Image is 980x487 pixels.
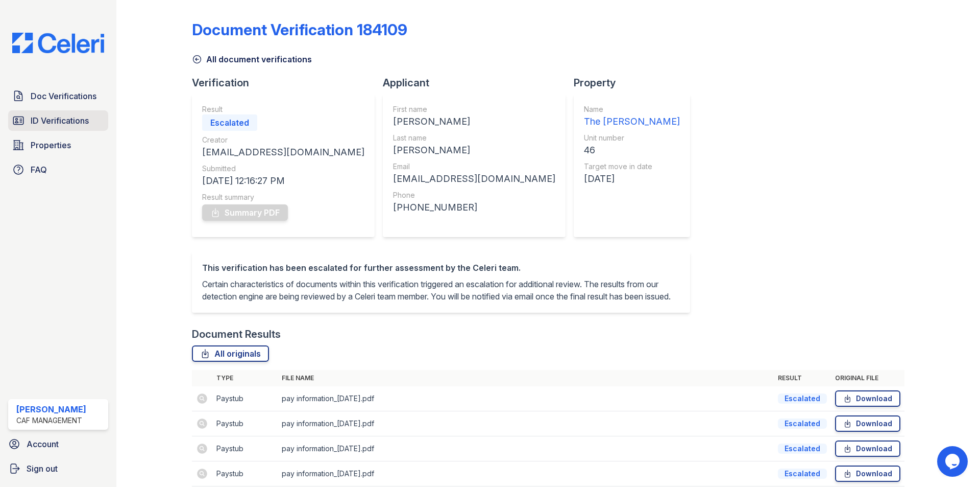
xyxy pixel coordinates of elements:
div: [PERSON_NAME] [16,403,86,415]
a: Download [835,415,900,432]
img: CE_Logo_Blue-a8612792a0a2168367f1c8372b55b34899dd931a85d93a1a3d3e32e68fde9ad4.png [4,33,112,53]
div: [PERSON_NAME] [393,114,555,129]
a: Download [835,466,900,482]
a: Account [4,434,112,454]
div: Document Verification 184109 [192,20,407,39]
p: Certain characteristics of documents within this verification triggered an escalation for additio... [202,278,680,303]
a: Name The [PERSON_NAME] [584,104,680,129]
div: [PHONE_NUMBER] [393,200,555,215]
div: [DATE] [584,172,680,186]
iframe: chat widget [937,446,970,477]
span: Properties [31,139,71,151]
a: All originals [192,345,269,362]
div: Email [393,161,555,172]
div: Submitted [202,164,364,174]
th: Type [212,370,278,386]
span: ID Verifications [31,114,89,127]
div: Document Results [192,327,281,341]
td: pay information_[DATE].pdf [278,436,774,461]
span: Account [27,438,59,450]
td: pay information_[DATE].pdf [278,461,774,486]
div: Creator [202,135,364,145]
th: Result [774,370,831,386]
td: Paystub [212,386,278,411]
div: Phone [393,190,555,200]
div: Result summary [202,192,364,202]
a: Download [835,440,900,457]
span: Sign out [27,462,58,475]
div: The [PERSON_NAME] [584,114,680,129]
a: Download [835,390,900,407]
div: Result [202,104,364,114]
td: Paystub [212,436,278,461]
div: Property [574,76,698,90]
div: Unit number [584,133,680,143]
div: Last name [393,133,555,143]
td: Paystub [212,411,278,436]
div: First name [393,104,555,114]
div: [EMAIL_ADDRESS][DOMAIN_NAME] [202,145,364,159]
div: Target move in date [584,161,680,172]
div: Escalated [778,393,827,404]
div: Escalated [778,469,827,479]
div: Name [584,104,680,114]
div: Escalated [778,419,827,429]
a: All document verifications [192,53,312,65]
td: pay information_[DATE].pdf [278,386,774,411]
div: Applicant [383,76,574,90]
th: File name [278,370,774,386]
td: Paystub [212,461,278,486]
a: Doc Verifications [8,86,108,106]
div: [DATE] 12:16:27 PM [202,174,364,188]
div: Verification [192,76,383,90]
a: Sign out [4,458,112,479]
th: Original file [831,370,904,386]
span: Doc Verifications [31,90,96,102]
a: FAQ [8,159,108,180]
div: This verification has been escalated for further assessment by the Celeri team. [202,262,680,274]
div: [PERSON_NAME] [393,143,555,157]
div: 46 [584,143,680,157]
div: Escalated [778,444,827,454]
span: FAQ [31,164,47,176]
div: CAF Management [16,415,86,426]
a: ID Verifications [8,110,108,131]
div: Escalated [202,114,257,131]
div: [EMAIL_ADDRESS][DOMAIN_NAME] [393,172,555,186]
td: pay information_[DATE].pdf [278,411,774,436]
a: Properties [8,135,108,155]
